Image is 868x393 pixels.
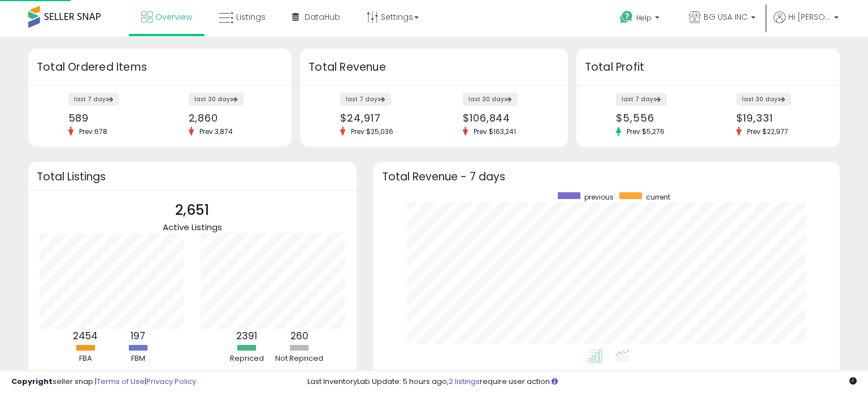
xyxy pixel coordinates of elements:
[73,127,113,136] span: Prev: 678
[194,127,238,136] span: Prev: 3,874
[163,200,222,221] p: 2,651
[616,112,700,124] div: $5,556
[60,353,111,364] div: FBA
[146,376,196,387] a: Privacy Policy
[774,11,839,37] a: Hi [PERSON_NAME]
[163,221,222,233] span: Active Listings
[290,329,309,343] b: 260
[37,172,348,181] h3: Total Listings
[73,329,98,343] b: 2454
[468,127,522,136] span: Prev: $163,241
[236,329,257,343] b: 2391
[155,11,192,23] span: Overview
[616,93,667,106] label: last 7 days
[449,376,480,387] a: 2 listings
[112,353,163,364] div: FBM
[584,192,614,202] span: previous
[340,93,391,106] label: last 7 days
[611,2,671,37] a: Help
[131,329,145,343] b: 197
[68,93,119,106] label: last 7 days
[736,112,820,124] div: $19,331
[463,93,518,106] label: last 30 days
[340,112,426,124] div: $24,917
[189,93,244,106] label: last 30 days
[382,172,831,181] h3: Total Revenue - 7 days
[307,377,857,387] div: Last InventoryLab Update: 5 hours ago, require user action.
[788,11,831,23] span: Hi [PERSON_NAME]
[621,127,670,136] span: Prev: $5,276
[585,59,831,75] h3: Total Profit
[11,377,196,387] div: seller snap | |
[636,13,652,23] span: Help
[236,11,266,23] span: Listings
[646,192,670,202] span: current
[68,112,152,124] div: 589
[97,376,145,387] a: Terms of Use
[619,10,633,24] i: Get Help
[222,353,272,364] div: Repriced
[345,127,399,136] span: Prev: $25,036
[37,59,283,75] h3: Total Ordered Items
[189,112,272,124] div: 2,860
[736,93,791,106] label: last 30 days
[552,378,558,385] i: Click here to read more about un-synced listings.
[11,376,53,387] strong: Copyright
[274,353,325,364] div: Not Repriced
[704,11,748,23] span: BG USA INC
[305,11,340,23] span: DataHub
[741,127,794,136] span: Prev: $22,977
[309,59,559,75] h3: Total Revenue
[463,112,548,124] div: $106,844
